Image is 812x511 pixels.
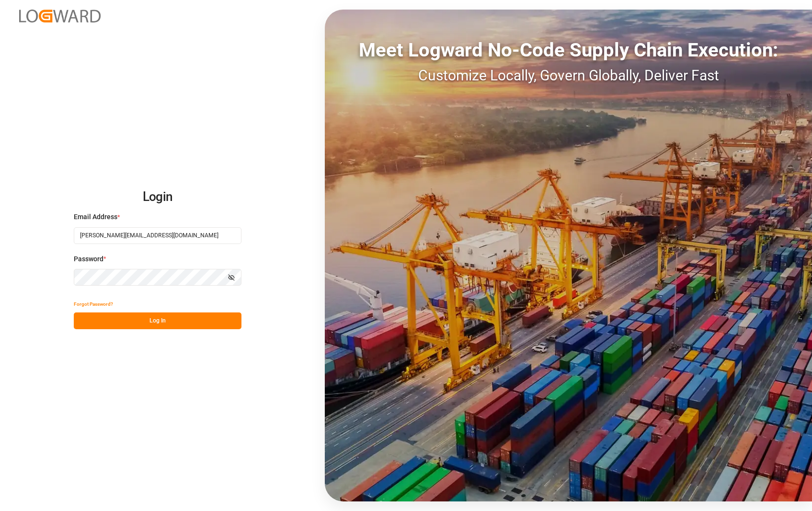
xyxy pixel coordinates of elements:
button: Log In [74,312,241,329]
button: Forgot Password? [74,296,113,312]
input: Enter your email [74,227,241,244]
div: Meet Logward No-Code Supply Chain Execution: [325,36,812,65]
img: Logward_new_orange.png [19,10,101,22]
div: Customize Locally, Govern Globally, Deliver Fast [325,65,812,86]
h2: Login [74,182,241,212]
span: Password [74,254,103,264]
span: Email Address [74,212,117,222]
